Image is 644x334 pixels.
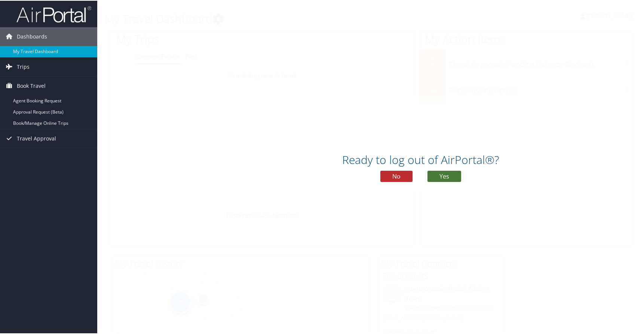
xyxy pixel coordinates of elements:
[427,170,461,181] button: Yes
[16,5,91,22] img: airportal-logo.png
[17,27,47,45] span: Dashboards
[17,76,46,95] span: Book Travel
[380,170,413,181] button: No
[17,129,56,147] span: Travel Approval
[17,57,30,75] span: Trips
